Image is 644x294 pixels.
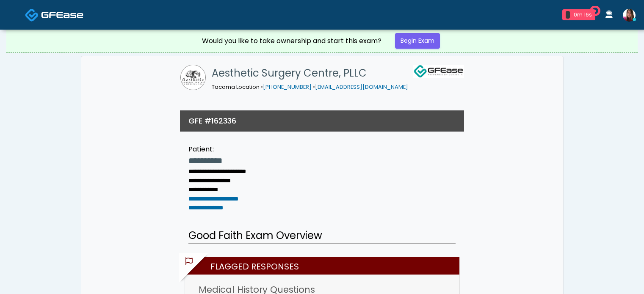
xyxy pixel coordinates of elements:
[188,228,456,244] h2: Good Faith Exam Overview
[315,83,408,91] a: [EMAIL_ADDRESS][DOMAIN_NAME]
[313,83,315,91] span: •
[261,83,263,91] span: •
[25,8,39,22] img: Docovia
[41,11,83,19] img: Docovia
[188,144,246,154] div: Patient:
[202,36,381,46] div: Would you like to take ownership and start this exam?
[573,11,592,19] div: 0m 16s
[623,9,636,22] img: Megan McComy
[188,115,236,126] h3: GFE #162336
[413,65,464,78] img: GFEase Logo
[180,65,206,90] img: Aesthetic Surgery Centre, PLLC
[212,83,408,91] small: Tacoma Location
[395,33,440,49] a: Begin Exam
[189,257,459,275] h2: Flagged Responses
[557,6,600,24] a: 1 0m 16s
[566,11,570,19] div: 1
[212,65,408,82] h1: Aesthetic Surgery Centre, PLLC
[25,1,83,28] a: Docovia
[263,83,312,91] a: [PHONE_NUMBER]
